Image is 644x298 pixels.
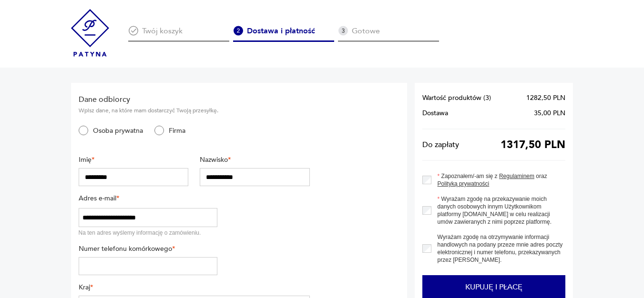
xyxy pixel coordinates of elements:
span: Do zapłaty [422,141,459,149]
label: Adres e-mail [79,194,217,203]
a: Polityką prywatności [438,180,490,187]
label: Kraj [79,283,310,292]
span: 35,00 PLN [534,109,565,117]
label: Imię [79,155,189,164]
label: Wyrażam zgodę na przekazywanie moich danych osobowych innym Użytkownikom platformy [DOMAIN_NAME] ... [431,195,565,226]
div: Gotowe [338,26,439,42]
label: Osoba prywatna [88,126,143,135]
label: Numer telefonu komórkowego [79,244,217,253]
span: 1317,50 PLN [501,141,565,149]
span: 1282,50 PLN [526,94,565,102]
label: Zapoznałem/-am się z oraz [431,172,565,188]
div: Na ten adres wyślemy informację o zamówieniu. [79,229,217,237]
label: Firma [164,126,185,135]
p: Wpisz dane, na które mam dostarczyć Twoją przesyłkę. [79,107,310,114]
h2: Dane odbiorcy [79,94,310,105]
span: Dostawa [422,109,448,117]
img: Ikona [233,26,243,36]
label: Nazwisko [200,155,310,164]
div: Dostawa i płatność [233,26,334,42]
div: Twój koszyk [128,26,229,42]
img: Ikona [128,26,138,36]
img: Patyna - sklep z meblami i dekoracjami vintage [71,9,109,57]
label: Wyrażam zgodę na otrzymywanie informacji handlowych na podany przeze mnie adres poczty elektronic... [431,233,565,264]
a: Regulaminem [499,173,534,179]
img: Ikona [338,26,348,36]
span: Wartość produktów ( 3 ) [422,94,491,102]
